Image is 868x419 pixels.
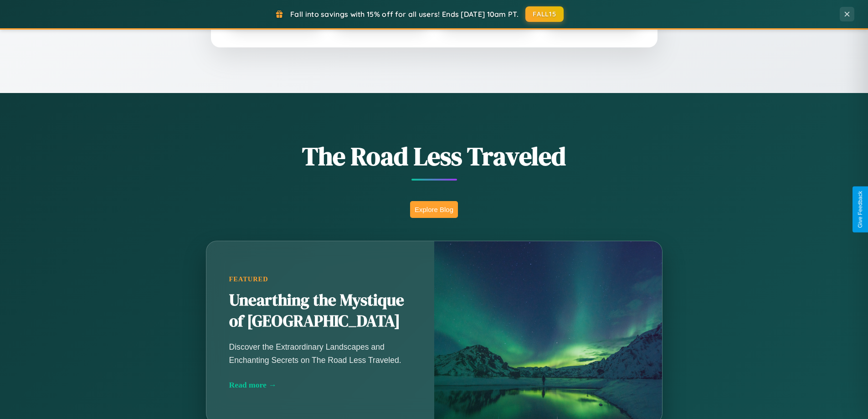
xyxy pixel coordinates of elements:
span: Fall into savings with 15% off for all users! Ends [DATE] 10am PT. [290,10,519,19]
div: Read more → [229,380,411,390]
h1: The Road Less Traveled [161,139,708,174]
button: FALL15 [525,6,564,22]
h2: Unearthing the Mystique of [GEOGRAPHIC_DATA] [229,290,411,332]
button: Explore Blog [410,201,458,218]
p: Discover the Extraordinary Landscapes and Enchanting Secrets on The Road Less Traveled. [229,341,411,366]
div: Featured [229,275,411,283]
div: Give Feedback [857,191,863,228]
